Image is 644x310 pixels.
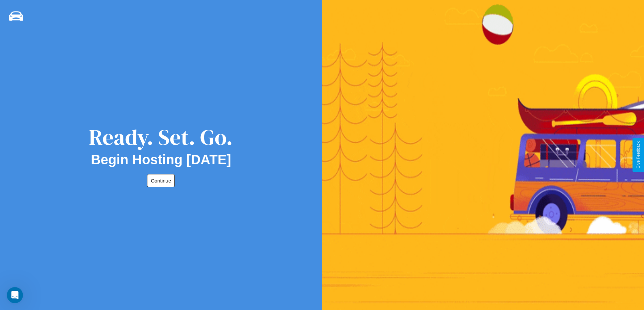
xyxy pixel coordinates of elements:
button: Continue [147,174,175,187]
div: Ready. Set. Go. [89,122,233,152]
h2: Begin Hosting [DATE] [91,152,231,167]
div: Give Feedback [636,141,641,169]
iframe: Intercom live chat [7,287,23,303]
